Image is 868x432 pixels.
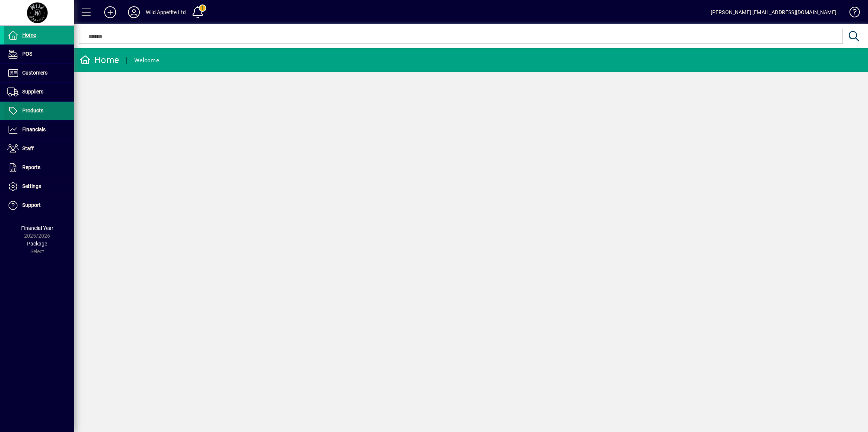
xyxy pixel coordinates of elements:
[22,202,41,208] span: Support
[22,70,47,76] span: Customers
[98,6,122,19] button: Add
[22,51,32,57] span: POS
[4,102,74,120] a: Products
[122,6,146,19] button: Profile
[4,45,74,63] a: POS
[80,54,119,66] div: Home
[21,225,53,231] span: Financial Year
[4,83,74,101] a: Suppliers
[27,241,47,247] span: Package
[4,196,74,215] a: Support
[4,64,74,82] a: Customers
[22,145,34,151] span: Staff
[4,139,74,158] a: Staff
[711,6,836,18] div: [PERSON_NAME] [EMAIL_ADDRESS][DOMAIN_NAME]
[22,89,43,95] span: Suppliers
[4,177,74,196] a: Settings
[22,126,46,132] span: Financials
[844,1,859,26] a: Knowledge Base
[4,121,74,139] a: Financials
[4,158,74,177] a: Reports
[146,6,186,18] div: Wild Appetite Ltd
[22,108,43,113] span: Products
[134,55,159,66] div: Welcome
[22,164,40,170] span: Reports
[22,32,36,38] span: Home
[22,183,41,189] span: Settings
